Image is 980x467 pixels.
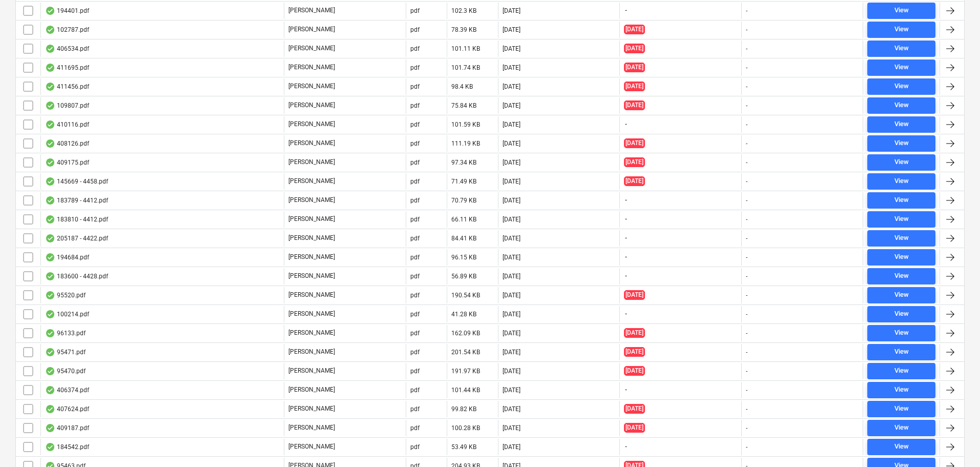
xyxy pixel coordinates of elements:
span: [DATE] [624,347,645,357]
div: - [746,254,747,261]
div: [DATE] [503,311,520,318]
div: - [746,368,747,375]
p: [PERSON_NAME] [288,158,335,167]
div: [DATE] [503,121,520,128]
div: 100.28 KB [451,424,480,432]
div: 53.49 KB [451,443,476,451]
div: View [894,422,909,434]
p: [PERSON_NAME] [288,291,335,299]
div: OCR finished [45,386,55,394]
div: pdf [410,216,420,223]
div: 111.19 KB [451,140,480,147]
div: 96.15 KB [451,254,476,261]
iframe: Chat Widget [929,418,980,467]
span: [DATE] [624,25,645,34]
p: [PERSON_NAME] [288,63,335,72]
p: [PERSON_NAME] [288,442,335,451]
div: OCR finished [45,26,55,34]
div: pdf [410,7,420,14]
button: View [867,306,935,322]
div: 409187.pdf [45,424,89,432]
p: [PERSON_NAME] [288,196,335,205]
div: pdf [410,83,420,90]
span: [DATE] [624,423,645,433]
div: - [746,216,747,223]
div: View [894,403,909,415]
div: View [894,365,909,377]
div: OCR finished [45,272,55,280]
div: View [894,251,909,263]
div: [DATE] [503,197,520,204]
p: [PERSON_NAME] [288,348,335,356]
div: 406534.pdf [45,45,89,53]
button: View [867,59,935,76]
div: [DATE] [503,292,520,299]
button: View [867,78,935,95]
div: 95520.pdf [45,291,86,299]
span: [DATE] [624,44,645,53]
div: - [746,45,747,52]
div: [DATE] [503,216,520,223]
div: OCR finished [45,329,55,337]
div: pdf [410,178,420,185]
p: [PERSON_NAME] [288,310,335,318]
span: [DATE] [624,138,645,148]
div: - [746,159,747,166]
div: - [746,443,747,451]
div: - [746,292,747,299]
div: 95471.pdf [45,348,86,356]
div: 101.59 KB [451,121,480,128]
div: OCR finished [45,405,55,413]
div: - [746,349,747,356]
div: View [894,232,909,244]
div: 190.54 KB [451,292,480,299]
div: View [894,346,909,358]
div: pdf [410,330,420,337]
button: View [867,173,935,190]
div: 145669 - 4458.pdf [45,177,108,186]
button: View [867,135,935,152]
div: OCR finished [45,443,55,451]
div: 41.28 KB [451,311,476,318]
div: pdf [410,424,420,432]
div: 205187 - 4422.pdf [45,234,108,242]
div: [DATE] [503,45,520,52]
div: - [746,7,747,14]
div: 201.54 KB [451,349,480,356]
span: - [624,196,628,205]
div: 96133.pdf [45,329,86,337]
div: 98.4 KB [451,83,473,90]
span: [DATE] [624,290,645,300]
div: View [894,213,909,225]
div: pdf [410,45,420,52]
div: 183600 - 4428.pdf [45,272,108,280]
div: [DATE] [503,254,520,261]
div: OCR finished [45,348,55,356]
div: [DATE] [503,387,520,394]
div: 95470.pdf [45,367,86,375]
span: [DATE] [624,176,645,186]
div: 406374.pdf [45,386,89,394]
button: View [867,40,935,57]
div: [DATE] [503,102,520,109]
div: - [746,387,747,394]
div: - [746,121,747,128]
div: OCR finished [45,367,55,375]
div: pdf [410,121,420,128]
div: [DATE] [503,178,520,185]
div: 183810 - 4412.pdf [45,215,108,224]
div: [DATE] [503,26,520,33]
span: - [624,310,628,318]
div: pdf [410,405,420,413]
div: OCR finished [45,83,55,91]
button: View [867,211,935,228]
div: 101.44 KB [451,387,480,394]
div: 408126.pdf [45,139,89,148]
div: OCR finished [45,177,55,186]
div: pdf [410,349,420,356]
button: View [867,22,935,38]
div: pdf [410,443,420,451]
div: - [746,273,747,280]
button: View [867,363,935,379]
